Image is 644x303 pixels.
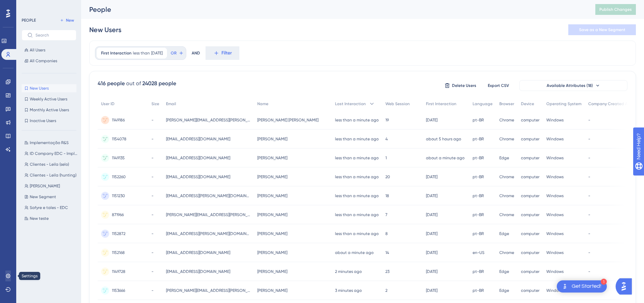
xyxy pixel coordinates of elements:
span: Size [151,101,159,107]
span: Operating System [546,101,581,107]
span: Company Created At [588,101,629,107]
span: - [151,212,153,217]
time: less than a minute ago [335,137,379,141]
span: Edge [499,288,509,293]
span: [PERSON_NAME] [257,193,287,199]
span: New Segment [30,194,56,200]
span: Language [473,101,493,107]
button: Safyre e tales - EDC [22,204,80,212]
span: Last Interaction [335,101,366,107]
button: Export CSV [481,80,515,91]
span: - [151,193,153,199]
span: 2 [385,288,387,293]
button: All Users [22,46,76,54]
span: 1149135 [112,155,125,161]
span: computer [521,136,540,142]
span: Device [521,101,534,107]
time: [DATE] [426,118,437,122]
span: [EMAIL_ADDRESS][DOMAIN_NAME] [166,250,230,255]
button: Filter [206,46,239,60]
span: Monthly Active Users [30,107,69,113]
span: Windows [546,174,564,180]
span: 14 [385,250,389,255]
span: First Interaction [101,50,132,56]
span: Delete Users [452,83,476,88]
time: [DATE] [426,269,437,274]
span: [PERSON_NAME] [257,155,287,161]
span: [EMAIL_ADDRESS][PERSON_NAME][DOMAIN_NAME] [166,193,251,199]
span: Chrome [499,250,514,255]
div: New Users [89,25,121,34]
time: about 5 hours ago [426,137,461,141]
time: 3 minutes ago [335,288,362,293]
span: - [151,288,153,293]
span: Implementação R&S [30,140,69,145]
span: - [588,250,590,255]
div: Open Get Started! checklist, remaining modules: 1 [557,280,607,293]
span: Windows [546,117,564,123]
span: computer [521,117,540,123]
span: 1149728 [112,269,125,274]
span: Windows [546,193,564,199]
span: Inactive Users [30,118,56,123]
span: 871966 [112,212,124,217]
button: Save as a New Segment [568,24,636,35]
span: Clientes - Leila (hunting) [30,172,76,178]
span: pt-BR [473,212,484,217]
span: pt-BR [473,117,484,123]
input: Search [35,33,71,38]
time: less than a minute ago [335,118,379,122]
span: Name [257,101,268,107]
div: 416 people [98,79,125,88]
button: OR [170,48,185,59]
span: less than [133,50,150,56]
span: [DATE] [151,50,163,56]
time: less than a minute ago [335,174,379,179]
time: [DATE] [426,174,437,179]
button: Implementação R&S [22,139,80,147]
span: ID Company EDC - Implementação [30,151,78,156]
button: New teste [22,214,80,223]
button: New Segment [22,193,80,201]
span: Windows [546,288,564,293]
span: 1152260 [112,174,126,180]
span: - [588,193,590,199]
span: Email [166,101,176,107]
span: Filter [221,49,232,57]
span: 1151230 [112,193,125,199]
button: Weekly Active Users [22,95,76,103]
span: [EMAIL_ADDRESS][DOMAIN_NAME] [166,155,230,161]
span: [PERSON_NAME][EMAIL_ADDRESS][PERSON_NAME][DOMAIN_NAME] [166,212,251,217]
span: - [151,269,153,274]
button: Available Attributes (18) [519,80,627,91]
span: New Users [30,86,49,91]
span: [EMAIL_ADDRESS][DOMAIN_NAME] [166,174,230,180]
button: Clientes - Leila (selo) [22,160,80,168]
span: en-US [473,250,484,255]
span: - [588,155,590,161]
span: [EMAIL_ADDRESS][DOMAIN_NAME] [166,269,230,274]
span: Windows [546,212,564,217]
img: launcher-image-alternative-text [561,282,569,290]
span: 1149186 [112,117,125,123]
span: 1152872 [112,231,125,236]
span: pt-BR [473,136,484,142]
span: First Interaction [426,101,456,107]
span: Chrome [499,174,514,180]
span: Windows [546,231,564,236]
iframe: UserGuiding AI Assistant Launcher [616,276,636,297]
time: [DATE] [426,250,437,255]
button: New Users [22,84,76,92]
span: Edge [499,231,509,236]
span: [PERSON_NAME] [257,212,287,217]
span: pt-BR [473,269,484,274]
button: Delete Users [444,80,477,91]
span: computer [521,212,540,217]
span: Edge [499,269,509,274]
div: 24028 people [142,79,176,88]
time: less than a minute ago [335,231,379,236]
time: about a minute ago [426,156,464,160]
span: pt-BR [473,231,484,236]
div: 1 [601,279,607,285]
button: ID Company EDC - Implementação [22,149,80,158]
